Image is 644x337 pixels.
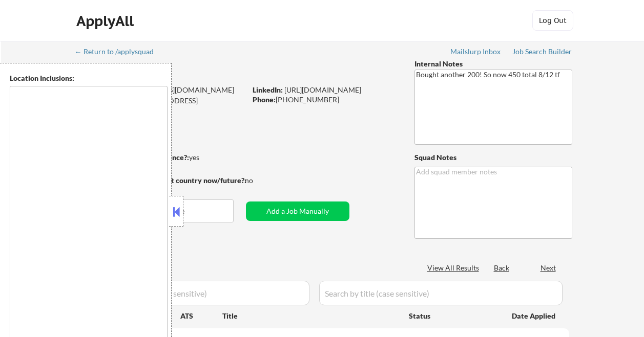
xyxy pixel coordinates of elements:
[246,201,349,221] button: Add a Job Manually
[494,263,510,273] div: Back
[253,85,283,94] strong: LinkedIn:
[75,48,163,58] a: ← Return to /applysquad
[414,59,572,69] div: Internal Notes
[532,10,573,31] button: Log Out
[75,48,163,55] div: ← Return to /applysquad
[253,95,398,105] div: [PHONE_NUMBER]
[76,12,137,30] div: ApplyAll
[414,152,572,163] div: Squad Notes
[10,73,168,83] div: Location Inclusions:
[427,263,482,273] div: View All Results
[245,175,274,186] div: no
[222,311,399,321] div: Title
[450,48,502,55] div: Mailslurp Inbox
[284,85,361,94] a: [URL][DOMAIN_NAME]
[409,306,497,325] div: Status
[253,95,276,104] strong: Phone:
[541,263,557,273] div: Next
[450,48,502,58] a: Mailslurp Inbox
[512,48,572,55] div: Job Search Builder
[319,281,563,305] input: Search by title (case sensitive)
[512,311,557,321] div: Date Applied
[180,311,222,321] div: ATS
[79,281,309,305] input: Search by company (case sensitive)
